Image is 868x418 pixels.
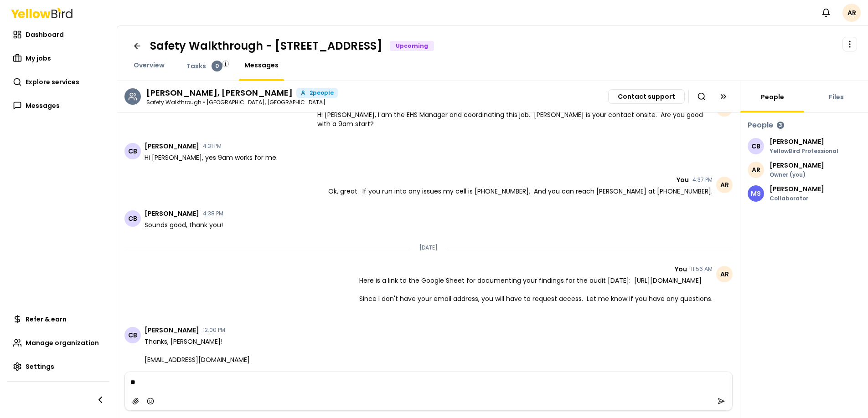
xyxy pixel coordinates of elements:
[124,143,141,159] span: CB
[390,41,434,51] div: Upcoming
[716,177,733,193] span: AR
[124,327,141,343] span: CB
[26,101,60,110] span: Messages
[26,338,99,347] span: Manage organization
[770,162,824,168] p: [PERSON_NAME]
[7,334,109,352] a: Manage organization
[181,61,228,71] a: Tasks0
[150,39,382,53] h1: Safety Walkthrough - [STREET_ADDRESS]
[608,89,685,104] button: Contact support
[770,196,824,201] p: Collaborator
[770,148,838,154] p: YellowBird Professional
[244,61,279,70] span: Messages
[7,310,109,328] a: Refer & earn
[748,162,764,178] span: AR
[317,110,713,128] span: Hi [PERSON_NAME], I am the EHS Manager and coordinating this job. [PERSON_NAME] is your contact o...
[26,362,54,371] span: Settings
[675,266,687,272] span: You
[842,4,861,22] span: AR
[748,120,773,131] h3: People
[128,61,170,70] a: Overview
[26,77,79,87] span: Explore services
[145,220,223,229] span: Sounds good, thank you!
[203,327,225,333] time: 12:00 PM
[770,186,824,192] p: [PERSON_NAME]
[716,266,733,282] span: AR
[7,97,109,115] a: Messages
[26,30,64,39] span: Dashboard
[7,357,109,376] a: Settings
[359,276,713,303] span: Here is a link to the Google Sheet for documenting your findings for the audit [DATE]: [URL][DOMA...
[145,143,199,149] span: [PERSON_NAME]
[770,172,824,178] p: Owner (you)
[134,61,165,70] span: Overview
[26,315,67,324] span: Refer & earn
[777,122,784,129] div: 3
[146,89,293,97] h3: Chris Baker, Michael Schnupp
[203,211,223,216] time: 4:38 PM
[328,187,713,196] span: Ok, great. If you run into any issues my cell is [PHONE_NUMBER]. And you can reach [PERSON_NAME] ...
[748,138,764,154] span: CB
[239,61,284,70] a: Messages
[748,185,764,202] span: MS
[692,177,713,183] time: 4:37 PM
[823,92,849,102] a: Files
[26,54,51,63] span: My jobs
[677,177,689,183] span: You
[124,210,141,227] span: CB
[7,25,109,44] a: Dashboard
[145,327,199,333] span: [PERSON_NAME]
[146,100,338,105] p: Safety Walkthrough • [GEOGRAPHIC_DATA], [GEOGRAPHIC_DATA]
[7,49,109,67] a: My jobs
[117,112,740,372] div: Chat messages
[691,266,713,272] time: 11:56 AM
[212,61,222,71] div: 0
[770,138,838,145] p: [PERSON_NAME]
[186,61,206,71] span: Tasks
[419,244,438,251] p: [DATE]
[310,90,334,96] span: 2 people
[203,143,222,149] time: 4:31 PM
[145,153,278,162] span: Hi [PERSON_NAME], yes 9am works for me.
[755,92,790,102] a: People
[145,337,250,364] span: Thanks, [PERSON_NAME]! [EMAIL_ADDRESS][DOMAIN_NAME]
[145,210,199,217] span: [PERSON_NAME]
[7,73,109,91] a: Explore services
